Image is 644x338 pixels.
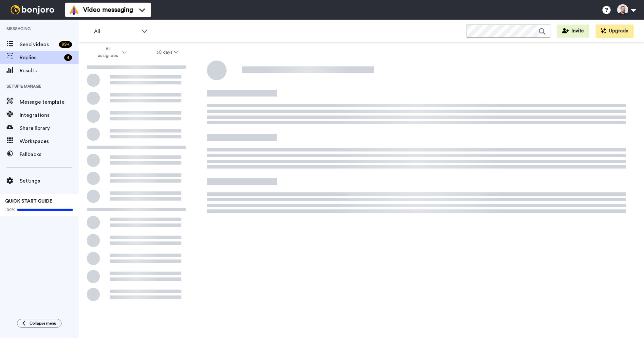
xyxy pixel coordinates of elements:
button: Invite [557,25,589,38]
span: Integrations [20,111,79,119]
span: 100% [5,207,15,212]
span: Collapse menu [29,321,56,326]
span: QUICK START GUIDE [5,199,52,204]
button: 30 days [141,46,193,58]
span: Workspaces [20,137,79,145]
span: Replies [20,54,62,62]
button: All assignees [80,43,141,62]
button: Upgrade [596,25,634,38]
button: Collapse menu [17,319,62,328]
div: 99 + [59,41,72,48]
img: vm-color.svg [69,5,79,15]
span: Send videos [20,41,56,48]
span: Settings [20,177,79,185]
span: Share library [20,124,79,132]
div: 4 [64,54,72,61]
span: All [94,27,138,35]
span: Message template [20,98,79,106]
img: bj-logo-header-white.svg [8,5,57,14]
span: Results [20,67,79,75]
span: Fallbacks [20,151,79,158]
span: All assignees [95,46,121,59]
span: Video messaging [83,5,133,14]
